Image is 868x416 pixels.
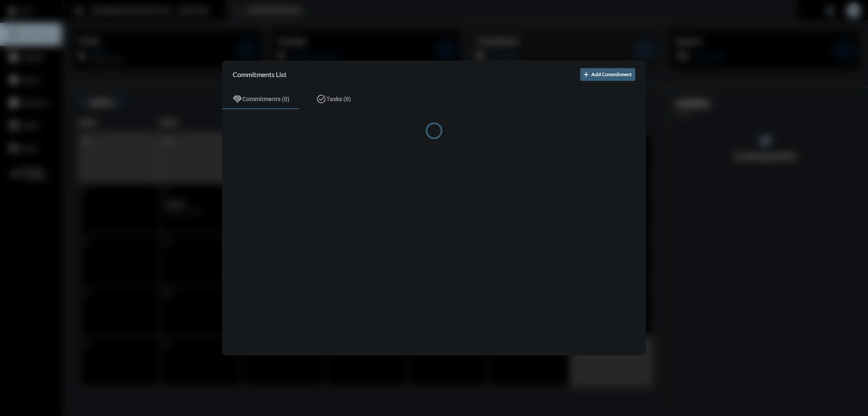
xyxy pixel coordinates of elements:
[232,94,242,104] mat-icon: handshake
[233,70,287,78] h2: Commitments List
[242,96,289,102] span: Commitments (0)
[326,96,351,102] span: Tasks (0)
[580,68,635,81] button: Add Commitment
[316,94,326,104] mat-icon: task_alt
[582,70,590,79] mat-icon: add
